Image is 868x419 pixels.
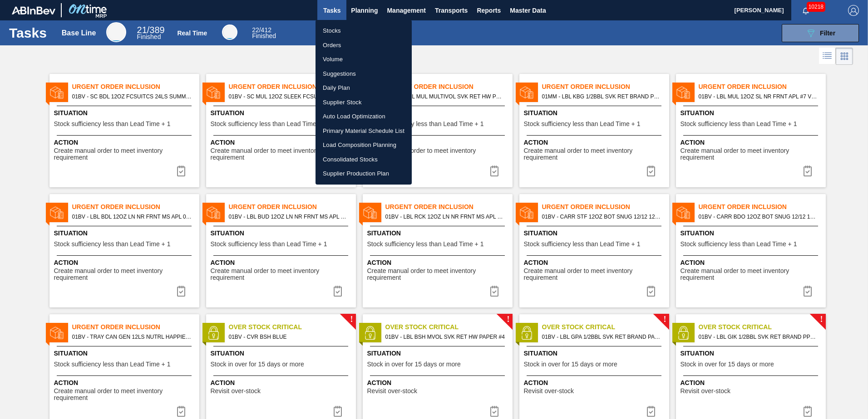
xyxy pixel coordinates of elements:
a: Load Composition Planning [316,138,412,152]
a: Volume [316,52,412,67]
a: Daily Plan [316,81,412,95]
a: Supplier Stock [316,95,412,110]
a: Suggestions [316,67,412,81]
a: Stocks [316,24,412,38]
a: Supplier Production Plan [316,166,412,181]
a: Consolidated Stocks [316,152,412,167]
a: Auto Load Optimization [316,109,412,124]
a: Primary Material Schedule List [316,124,412,138]
a: Orders [316,38,412,53]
